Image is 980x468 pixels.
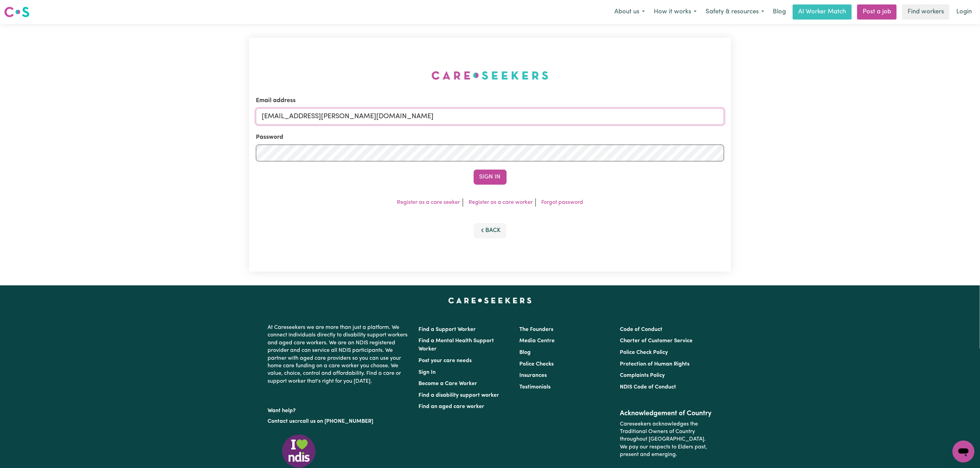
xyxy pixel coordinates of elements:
[419,370,436,375] a: Sign In
[419,381,477,386] a: Become a Care Worker
[419,327,476,332] a: Find a Support Worker
[620,384,676,390] a: NDIS Code of Conduct
[620,373,665,378] a: Complaints Policy
[419,404,485,409] a: Find an aged care worker
[649,5,701,19] button: How it works
[541,200,583,205] a: Forgot password
[448,298,532,303] a: Careseekers home page
[620,409,712,418] h2: Acknowledgement of Country
[519,373,547,378] a: Insurances
[300,419,374,424] a: call us on [PHONE_NUMBER]
[268,415,411,428] p: or
[519,338,555,344] a: Media Centre
[474,170,507,185] button: Sign In
[953,441,975,463] iframe: Button to launch messaging window, conversation in progress
[620,418,712,461] p: Careseekers acknowledges the Traditional Owners of Country throughout [GEOGRAPHIC_DATA]. We pay o...
[519,327,553,332] a: The Founders
[256,96,296,105] label: Email address
[769,4,790,20] a: Blog
[519,361,554,367] a: Police Checks
[419,358,472,364] a: Post your care needs
[268,404,411,415] p: Want help?
[256,133,283,142] label: Password
[519,350,531,355] a: Blog
[256,108,724,125] input: Email address
[469,200,533,205] a: Register as a care worker
[4,4,29,20] a: Careseekers logo
[620,350,668,355] a: Police Check Policy
[793,4,852,20] a: AI Worker Match
[268,419,295,424] a: Contact us
[857,4,897,20] a: Post a job
[268,321,411,388] p: At Careseekers we are more than just a platform. We connect individuals directly to disability su...
[610,5,649,19] button: About us
[4,6,29,18] img: Careseekers logo
[620,327,662,332] a: Code of Conduct
[474,223,507,238] button: Back
[620,361,689,367] a: Protection of Human Rights
[620,338,693,344] a: Charter of Customer Service
[902,4,949,20] a: Find workers
[701,5,769,19] button: Safety & resources
[419,393,499,398] a: Find a disability support worker
[519,384,551,390] a: Testimonials
[397,200,460,205] a: Register as a care seeker
[952,4,976,20] a: Login
[419,338,494,352] a: Find a Mental Health Support Worker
